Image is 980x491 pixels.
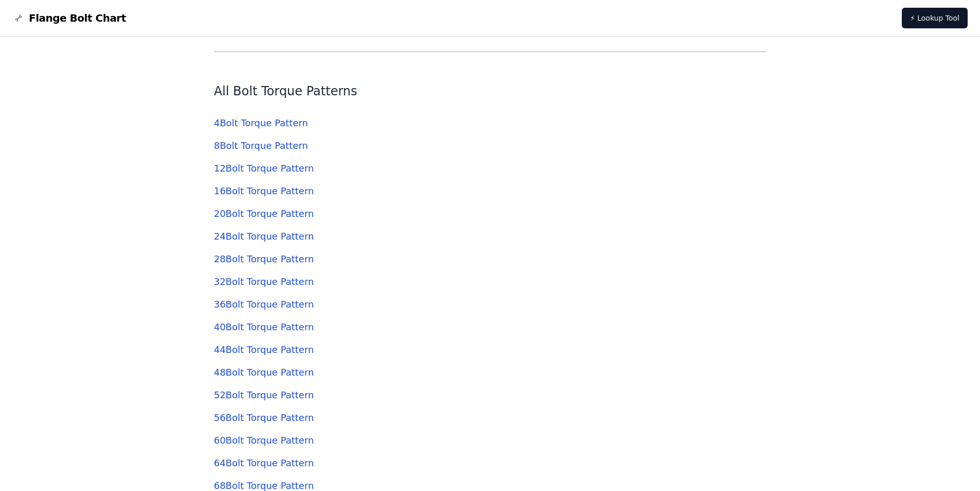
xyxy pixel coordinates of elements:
[12,11,126,25] a: Flange Bolt Chart LogoFlange Bolt Chart
[12,12,25,24] img: Flange Bolt Chart Logo
[214,344,314,355] a: 44Bolt Torque Pattern
[214,276,314,287] a: 32Bolt Torque Pattern
[214,458,314,468] a: 64Bolt Torque Pattern
[214,140,308,151] a: 8Bolt Torque Pattern
[214,185,314,196] a: 16Bolt Torque Pattern
[214,253,314,264] a: 28Bolt Torque Pattern
[214,117,308,128] a: 4Bolt Torque Pattern
[902,8,968,28] a: ⚡ Lookup Tool
[29,11,126,25] span: Flange Bolt Chart
[214,435,314,446] a: 60Bolt Torque Pattern
[214,231,314,242] a: 24Bolt Torque Pattern
[214,321,314,332] a: 40Bolt Torque Pattern
[214,412,314,423] a: 56Bolt Torque Pattern
[214,367,314,378] a: 48Bolt Torque Pattern
[214,84,358,98] a: All Bolt Torque Patterns
[214,208,314,219] a: 20Bolt Torque Pattern
[214,390,314,400] a: 52Bolt Torque Pattern
[214,480,314,491] a: 68Bolt Torque Pattern
[214,299,314,310] a: 36Bolt Torque Pattern
[214,163,314,174] a: 12Bolt Torque Pattern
